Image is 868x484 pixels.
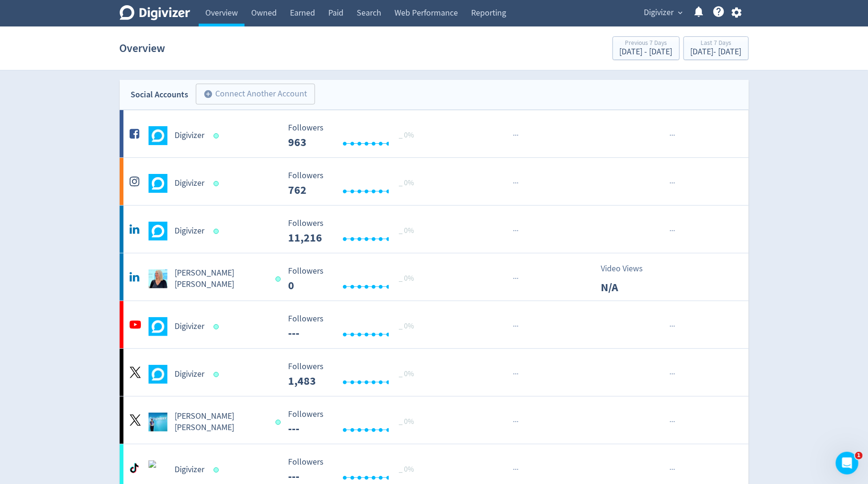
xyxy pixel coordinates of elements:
h5: [PERSON_NAME] [PERSON_NAME] [175,268,267,290]
span: · [669,416,671,428]
span: Data last synced: 17 Sep 2025, 9:02am (AEST) [213,324,221,329]
span: · [669,464,671,475]
button: Last 7 Days[DATE]- [DATE] [684,36,749,60]
span: _ 0% [399,369,414,379]
span: · [673,130,675,141]
img: Emma Lo Russo undefined [149,413,167,432]
span: · [517,130,519,141]
svg: Followers --- [283,458,425,483]
a: Digivizer undefinedDigivizer Followers --- _ 0% Followers 11,216 ······ [120,206,749,253]
span: · [517,177,519,189]
span: Data last synced: 16 Sep 2025, 8:02pm (AEST) [213,467,221,473]
span: · [673,225,675,237]
span: · [515,130,517,141]
svg: Followers --- [283,171,425,196]
h5: Digivizer [175,321,205,332]
svg: Followers --- [283,314,425,339]
span: · [517,320,519,332]
a: Emma Lo Russo undefined[PERSON_NAME] [PERSON_NAME] Followers --- Followers --- _ 0%······ [120,397,749,444]
span: Data last synced: 16 Sep 2025, 4:01pm (AEST) [213,372,221,377]
div: [DATE] - [DATE] [620,48,673,56]
span: _ 0% [399,178,414,188]
span: · [669,320,671,332]
div: Social Accounts [131,88,189,102]
span: _ 0% [399,465,414,474]
span: · [673,368,675,380]
span: 1 [855,452,863,459]
span: · [517,416,519,428]
span: · [515,320,517,332]
img: Digivizer undefined [149,174,167,193]
span: · [513,416,515,428]
span: · [671,320,673,332]
svg: Followers --- [283,410,425,435]
span: · [515,464,517,475]
h5: Digivizer [175,225,205,237]
span: _ 0% [399,226,414,235]
span: _ 0% [399,274,414,283]
span: · [673,416,675,428]
span: · [513,368,515,380]
img: Digivizer undefined [149,365,167,384]
svg: Followers --- [283,123,425,148]
svg: Followers --- [283,267,425,292]
span: · [669,225,671,237]
span: add_circle [204,89,213,99]
span: · [671,177,673,189]
span: · [515,368,517,380]
span: _ 0% [399,417,414,426]
span: · [671,225,673,237]
span: · [673,464,675,475]
h1: Overview [120,33,166,63]
button: Connect Another Account [196,84,315,104]
span: · [513,225,515,237]
div: [DATE] - [DATE] [691,48,742,56]
h5: Digivizer [175,369,205,380]
span: · [513,130,515,141]
div: Last 7 Days [691,40,742,48]
span: · [517,368,519,380]
span: Data last synced: 16 Sep 2025, 6:02pm (AEST) [276,277,284,282]
svg: Followers --- [283,219,425,244]
span: · [517,225,519,237]
span: expand_more [676,9,685,17]
span: Data last synced: 17 Sep 2025, 9:02am (AEST) [276,420,284,425]
svg: Followers --- [283,362,425,387]
p: N/A [601,279,656,296]
span: · [669,368,671,380]
span: Data last synced: 16 Sep 2025, 6:02pm (AEST) [213,229,221,234]
a: Digivizer undefinedDigivizer Followers --- Followers --- _ 0%······ [120,301,749,348]
span: · [513,464,515,475]
span: _ 0% [399,130,414,140]
span: Data last synced: 16 Sep 2025, 8:02pm (AEST) [213,181,221,186]
img: Digivizer undefined [149,222,167,241]
span: · [671,464,673,475]
span: · [671,130,673,141]
span: · [513,320,515,332]
span: · [515,225,517,237]
h5: Digivizer [175,130,205,141]
h5: Digivizer [175,178,205,189]
h5: [PERSON_NAME] [PERSON_NAME] [175,411,267,433]
img: Digivizer undefined [149,317,167,336]
span: Digivizer [644,5,674,20]
p: Video Views [601,262,656,275]
span: · [669,130,671,141]
span: · [517,273,519,285]
a: Digivizer undefinedDigivizer Followers --- _ 0% Followers 1,483 ······ [120,349,749,396]
a: Digivizer undefinedDigivizer Followers --- _ 0% Followers 762 ······ [120,158,749,205]
a: Emma Lo Russo undefined[PERSON_NAME] [PERSON_NAME] Followers --- _ 0% Followers 0 ···Video ViewsN/A [120,253,749,301]
button: Previous 7 Days[DATE] - [DATE] [613,36,680,60]
img: Digivizer undefined [149,460,167,479]
a: Connect Another Account [189,85,315,104]
span: · [669,177,671,189]
span: · [515,177,517,189]
span: · [673,177,675,189]
span: _ 0% [399,321,414,331]
span: · [517,464,519,475]
span: Data last synced: 16 Sep 2025, 9:01pm (AEST) [213,133,221,138]
a: Digivizer undefinedDigivizer Followers --- _ 0% Followers 963 ······ [120,110,749,157]
span: · [671,416,673,428]
button: Digivizer [641,5,685,20]
span: · [671,368,673,380]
